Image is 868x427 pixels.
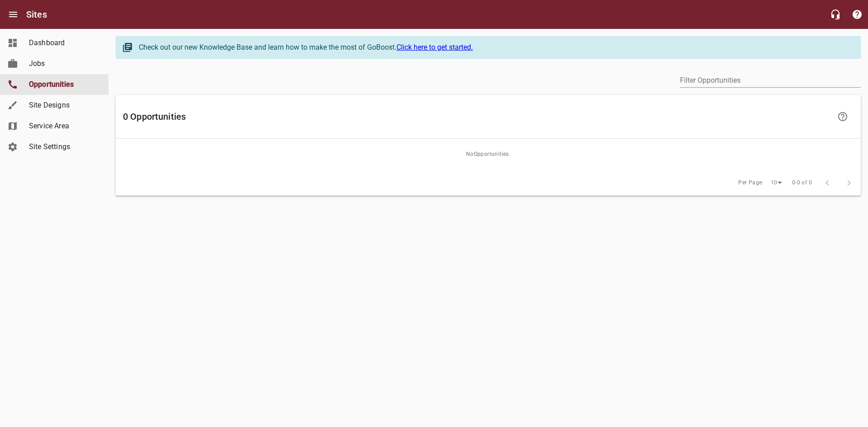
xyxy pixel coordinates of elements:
[29,58,98,69] span: Jobs
[29,38,98,48] span: Dashboard
[846,4,868,25] button: Support Portal
[2,4,24,25] button: Open drawer
[738,178,764,188] span: Per Page:
[116,139,861,170] span: No Opportunities .
[680,73,861,88] input: Filter by author or content.
[29,141,98,152] span: Site Settings
[767,177,785,189] div: 10
[29,79,98,90] span: Opportunities
[825,4,846,25] button: Live Chat
[139,42,851,53] div: Check out our new Knowledge Base and learn how to make the most of GoBoost.
[792,178,812,188] span: 0-0 of 0
[832,106,854,127] a: Learn more about your Opportunities
[29,100,98,111] span: Site Designs
[396,43,473,52] a: Click here to get started.
[29,121,98,131] span: Service Area
[26,7,47,22] h6: Sites
[123,109,830,124] h6: 0 Opportunities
